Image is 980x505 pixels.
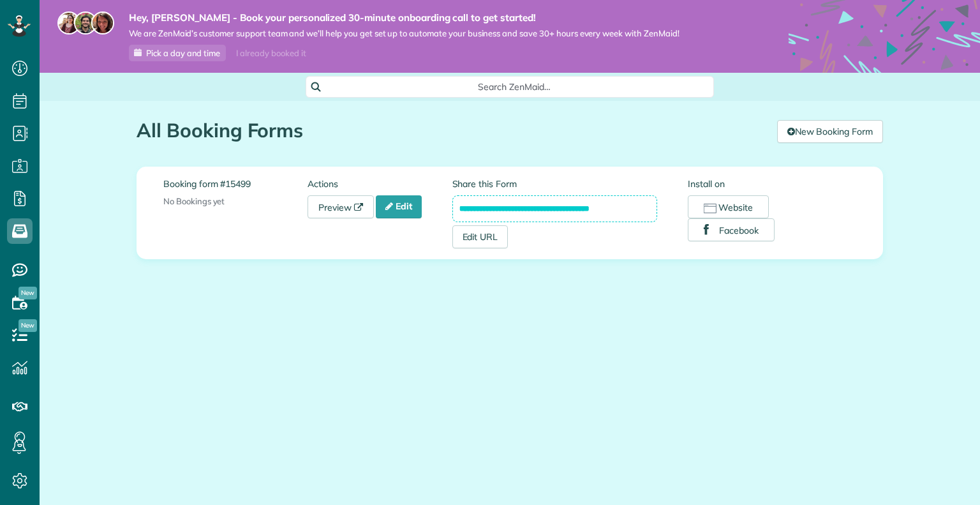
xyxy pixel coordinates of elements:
[91,11,114,34] img: michelle-19f622bdf1676172e81f8f8fba1fb50e276960ebfe0243fe18214015130c80e4.jpg
[228,45,313,61] div: I already booked it
[129,28,679,39] span: We are ZenMaid’s customer support team and we’ll help you get set up to automate your business an...
[376,195,422,218] a: Edit
[57,11,80,34] img: maria-72a9807cf96188c08ef61303f053569d2e2a8a1cde33d635c8a3ac13582a053d.jpg
[129,11,679,24] strong: Hey, [PERSON_NAME] - Book your personalized 30-minute onboarding call to get started!
[688,195,769,218] button: Website
[19,319,37,332] span: New
[163,177,308,190] label: Booking form #15499
[452,177,658,190] label: Share this Form
[688,218,775,241] button: Facebook
[74,11,97,34] img: jorge-587dff0eeaa6aab1f244e6dc62b8924c3b6ad411094392a53c71c6c4a576187d.jpg
[146,48,220,58] span: Pick a day and time
[452,225,509,248] a: Edit URL
[688,177,856,190] label: Install on
[129,45,226,61] a: Pick a day and time
[308,177,452,190] label: Actions
[19,287,37,299] span: New
[163,196,225,206] span: No Bookings yet
[777,120,883,143] a: New Booking Form
[137,120,768,141] h1: All Booking Forms
[308,195,374,218] a: Preview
